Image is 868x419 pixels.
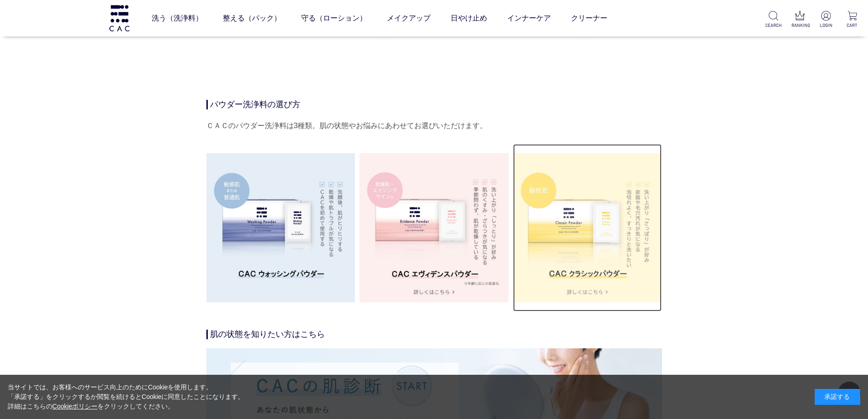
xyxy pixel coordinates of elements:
h4: 肌の状態を知りたい方はこちら [206,330,662,340]
p: SEARCH [765,22,782,29]
p: CART [844,22,861,29]
img: logo [108,5,131,31]
a: クリーナー [571,5,607,31]
div: ＣＡＣのパウダー洗浄料は3種類。肌の状態やお悩みにあわせてお選びいただけます。 [206,119,662,133]
p: RANKING [791,22,808,29]
a: インナーケア [507,5,551,31]
a: CART [844,11,861,29]
div: 承諾する [815,389,860,405]
a: 守る（ローション） [301,5,367,31]
a: 日やけ止め [451,5,487,31]
a: RANKING [791,11,808,29]
a: LOGIN [817,11,834,29]
a: メイクアップ [387,5,431,31]
a: 肌診断 [206,350,662,357]
a: 洗う（洗浄料） [152,5,203,31]
img: エヴィデンスパウダー [360,153,508,302]
img: ウォッシングパウダー [206,153,355,302]
img: クラシックパウダー [513,153,662,302]
a: Cookieポリシー [52,403,98,410]
h4: パウダー洗浄料の選び方 [206,100,662,110]
a: 整える（パック） [223,5,281,31]
div: 当サイトでは、お客様へのサービス向上のためにCookieを使用します。 「承諾する」をクリックするか閲覧を続けるとCookieに同意したことになります。 詳細はこちらの をクリックしてください。 [8,383,245,411]
p: LOGIN [817,22,834,29]
a: SEARCH [765,11,782,29]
